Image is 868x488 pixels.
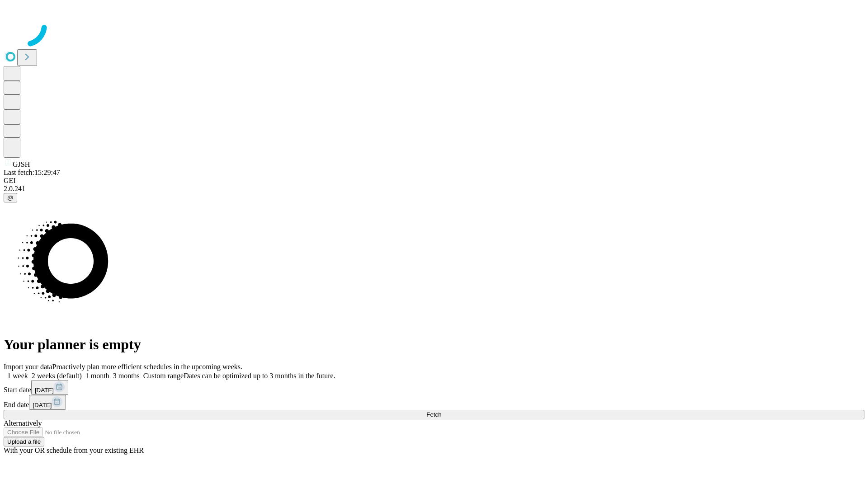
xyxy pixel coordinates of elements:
[4,169,60,176] span: Last fetch: 15:29:47
[184,372,335,380] span: Dates can be optimized up to 3 months in the future.
[4,336,864,353] h1: Your planner is empty
[4,446,144,454] span: With your OR schedule from your existing EHR
[4,395,864,410] div: End date
[85,372,109,380] span: 1 month
[4,185,864,193] div: 2.0.241
[426,411,441,418] span: Fetch
[32,372,82,380] span: 2 weeks (default)
[4,177,864,185] div: GEI
[4,419,42,427] span: Alternatively
[33,402,52,408] span: [DATE]
[143,372,184,380] span: Custom range
[4,410,864,419] button: Fetch
[4,363,52,371] span: Import your data
[7,372,28,380] span: 1 week
[113,372,140,380] span: 3 months
[29,395,66,410] button: [DATE]
[13,160,30,168] span: GJSH
[31,380,68,395] button: [DATE]
[4,380,864,395] div: Start date
[7,194,14,201] span: @
[52,363,242,371] span: Proactively plan more efficient schedules in the upcoming weeks.
[4,193,17,202] button: @
[4,437,44,446] button: Upload a file
[35,387,54,394] span: [DATE]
